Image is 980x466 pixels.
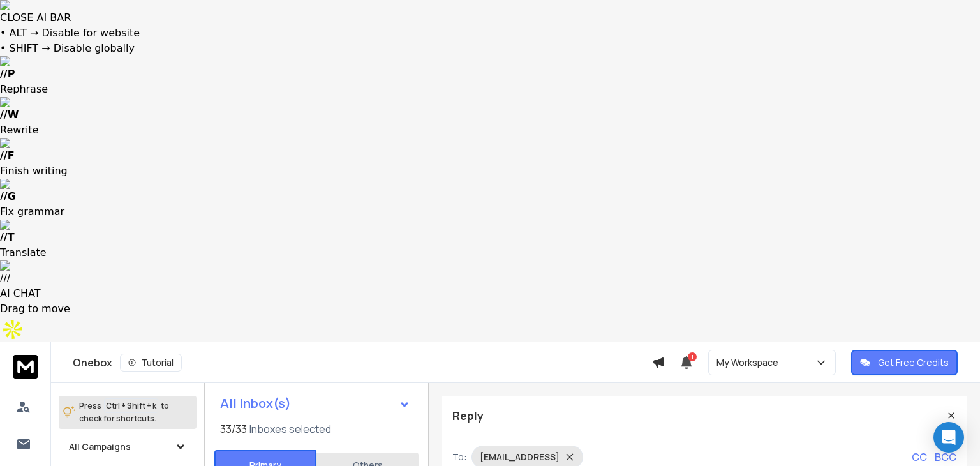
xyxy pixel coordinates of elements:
p: Reply [452,407,484,425]
p: To: [452,451,466,463]
div: Open Intercom Messenger [933,422,964,453]
button: Tutorial [120,354,182,372]
h3: Inboxes selected [249,421,331,437]
div: Onebox [73,354,652,372]
p: [EMAIL_ADDRESS] [480,451,560,463]
p: Press to check for shortcuts. [79,400,169,425]
p: CC [912,449,927,465]
span: 33 / 33 [220,421,247,437]
button: All Campaigns [59,434,197,460]
p: BCC [935,449,956,465]
h1: All Campaigns [69,440,131,453]
h1: All Inbox(s) [220,397,291,410]
p: My Workspace [716,356,783,369]
span: Ctrl + Shift + k [104,398,158,413]
button: All Inbox(s) [210,391,420,416]
span: 1 [688,352,697,361]
button: Get Free Credits [851,350,958,375]
p: Get Free Credits [878,356,949,369]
